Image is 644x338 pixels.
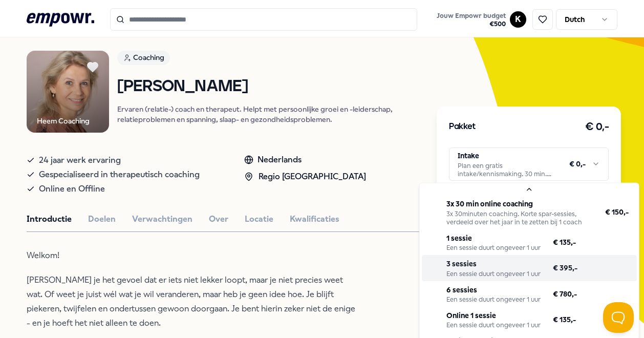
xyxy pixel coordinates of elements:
p: Online 1 sessie [446,310,541,321]
span: € 150,- [605,206,629,218]
p: 3x 30 min online coaching [446,198,593,209]
div: Een sessie duurt ongeveer 1 uur [446,269,541,278]
span: € 135,- [553,314,576,325]
span: € 395,- [553,262,577,273]
p: 1 sessie [446,232,541,243]
span: € 135,- [553,236,576,247]
div: Een sessie duurt ongeveer 1 uur [446,321,541,329]
p: 3 sessies [446,258,541,269]
div: 3x 30minuten coaching. Korte spar-sessies, verdeeld over het jaar in te zetten bij 1 coach [446,209,593,226]
div: Een sessie duurt ongeveer 1 uur [446,295,541,304]
div: Een sessie duurt ongeveer 1 uur [446,244,541,252]
p: 6 sessies [446,284,541,295]
span: € 780,- [553,288,577,299]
